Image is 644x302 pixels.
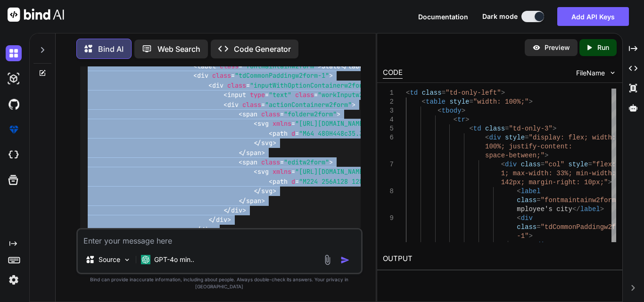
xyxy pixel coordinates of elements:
[406,89,410,97] span: <
[517,223,537,231] span: class
[501,179,608,186] span: 142px; margin-right: 10px;"
[246,196,261,205] span: span
[231,206,242,214] span: div
[239,148,265,157] span: </ >
[592,161,616,168] span: "flex:
[532,43,541,52] img: preview
[322,254,333,265] img: attachment
[383,124,394,133] div: 5
[227,81,246,90] span: class
[223,206,246,214] span: </ >
[6,96,22,112] img: githubDark
[537,223,540,231] span: =
[254,139,276,147] span: </ >
[254,187,276,196] span: </ >
[257,120,269,128] span: svg
[383,89,394,98] div: 1
[501,170,616,177] span: 1; max-width: 33%; min-width:
[8,8,64,22] img: Bind AI
[517,196,537,204] span: class
[227,91,246,99] span: input
[383,98,394,106] div: 2
[485,152,545,159] span: space-between;"
[246,148,261,157] span: span
[272,120,291,128] span: xmlns
[257,168,269,176] span: svg
[537,196,540,204] span: =
[521,188,541,195] span: label
[223,91,484,99] span: < = = >
[457,116,465,123] span: tr
[383,160,394,169] div: 7
[442,107,462,114] span: tbody
[272,168,291,176] span: xmlns
[505,125,509,132] span: =
[377,248,622,270] h2: OUTPUT
[242,110,257,118] span: span
[533,241,537,249] span: <
[123,256,131,264] img: Pick Models
[517,232,528,240] span: -1"
[469,125,473,132] span: <
[193,225,216,234] span: </ >
[269,91,291,99] span: "text"
[517,214,520,222] span: <
[418,12,468,22] button: Documentation
[482,12,518,21] span: Dark mode
[410,89,418,97] span: td
[537,241,548,249] span: div
[261,158,280,166] span: class
[242,158,257,166] span: span
[426,98,446,106] span: table
[469,98,473,106] span: =
[449,98,469,106] span: style
[318,91,480,99] span: "workInputw2form workInputdependent1 w-100"
[272,129,288,138] span: path
[234,43,291,55] p: Code Generator
[254,120,457,128] span: < = = >
[212,81,223,90] span: div
[521,214,533,222] span: div
[284,110,337,118] span: "folderw2form"
[609,69,617,77] img: chevron down
[576,68,605,78] span: FileName
[227,100,239,109] span: div
[505,134,525,141] span: style
[383,106,394,115] div: 3
[501,89,505,97] span: >
[485,134,489,141] span: <
[446,89,501,97] span: "td-only-left"
[250,81,371,90] span: "inputWithOptionContainerw2form"
[383,214,394,223] div: 9
[600,205,604,213] span: >
[485,125,505,132] span: class
[383,187,394,196] div: 8
[212,72,231,80] span: class
[291,177,295,186] span: d
[6,122,22,138] img: premium
[197,62,216,70] span: label
[284,158,329,166] span: "editw2form"
[239,196,265,205] span: </ >
[340,62,371,70] span: </ >
[557,7,629,26] button: Add API Keys
[608,179,612,186] span: >
[6,272,22,288] img: settings
[250,91,265,99] span: type
[418,13,468,21] span: Documentation
[141,255,150,264] img: GPT-4o mini
[6,71,22,87] img: darkAi-studio
[517,188,520,195] span: <
[242,62,318,70] span: "fontmaintainw2form"
[208,216,231,224] span: </ >
[525,134,528,141] span: =
[272,177,288,186] span: path
[529,98,533,106] span: >
[489,134,501,141] span: div
[220,62,239,70] span: class
[501,161,505,168] span: <
[197,72,208,80] span: div
[261,139,272,147] span: svg
[208,81,374,90] span: < = >
[201,225,212,234] span: div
